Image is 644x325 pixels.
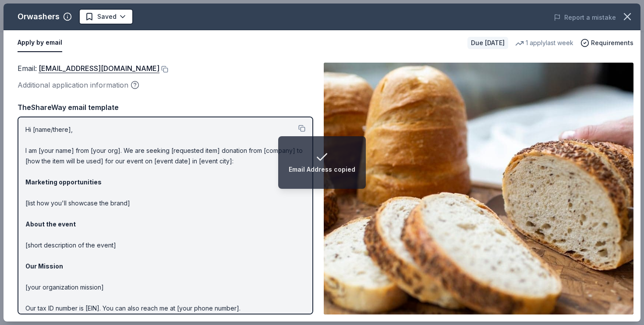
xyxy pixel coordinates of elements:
span: Requirements [591,38,633,48]
div: Email Address copied [289,164,355,175]
strong: About the event [25,220,76,228]
div: Orwashers [18,10,60,24]
a: [EMAIL_ADDRESS][DOMAIN_NAME] [39,63,159,74]
img: Image for Orwashers [324,63,633,314]
button: Report a mistake [554,12,616,23]
div: TheShareWay email template [18,102,313,113]
span: Saved [97,11,117,22]
strong: Our Mission [25,262,63,270]
div: Additional application information [18,79,313,91]
div: Due [DATE] [467,37,508,49]
button: Saved [79,9,133,25]
span: Email : [18,64,159,73]
button: Apply by email [18,34,62,52]
button: Requirements [580,38,633,48]
div: 1 apply last week [515,38,573,48]
strong: Marketing opportunities [25,178,102,186]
